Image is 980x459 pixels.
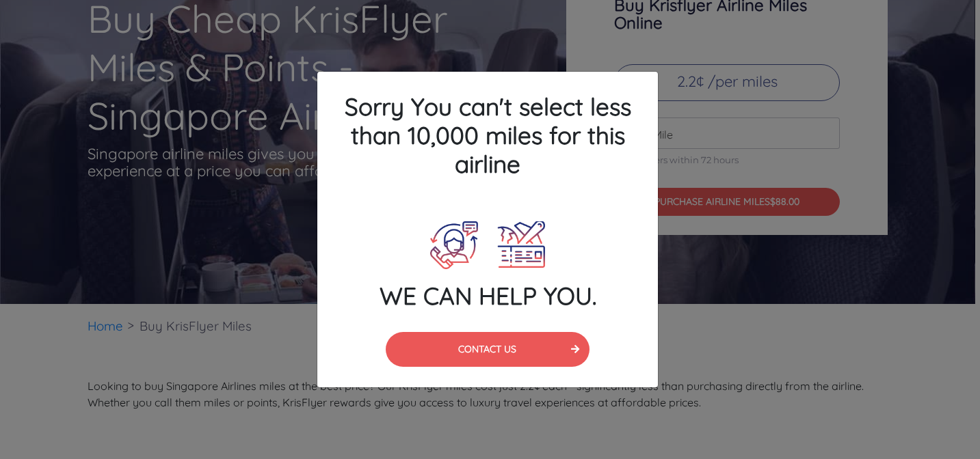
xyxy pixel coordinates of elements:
h4: WE CAN HELP YOU. [317,281,658,310]
a: CONTACT US [386,342,590,355]
img: Plane Ticket [497,221,546,269]
h4: Sorry You can't select less than 10,000 miles for this airline [317,72,658,199]
button: CONTACT US [386,332,590,367]
img: Call [430,221,478,269]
